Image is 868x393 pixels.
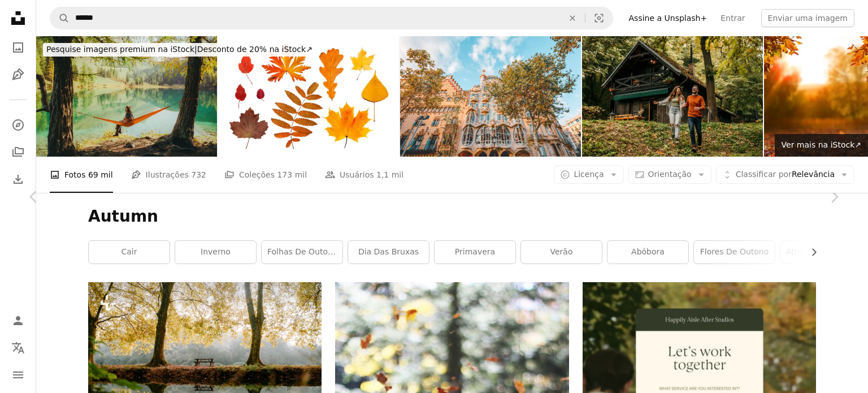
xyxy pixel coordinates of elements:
[191,169,206,181] span: 732
[736,170,792,179] span: Classificar por
[7,114,29,136] a: Explorar
[694,241,775,264] a: flores de outono
[46,45,197,54] span: Pesquise imagens premium na iStock |
[36,36,323,63] a: Pesquise imagens premium na iStock|Desconto de 20% na iStock↗
[7,141,29,163] a: Coleções
[714,9,752,27] a: Entrar
[7,309,29,332] a: Entrar / Cadastrar-se
[46,45,313,54] span: Desconto de 20% na iStock ↗
[554,166,623,184] button: Licença
[36,36,217,157] img: Mulher descansando na rede no fundo do lago nos Alpes
[348,241,429,264] a: dia das bruxas
[50,7,70,29] button: Pesquise na Unsplash
[7,336,29,359] button: Idioma
[560,7,585,29] button: Limpar
[622,9,714,27] a: Assine a Unsplash+
[521,241,602,264] a: verão
[585,7,613,29] button: Pesquisa visual
[800,142,868,251] a: Próximo
[782,140,861,149] span: Ver mais na iStock ↗
[400,36,581,157] img: Casa Batlló arquiteto Antonio Gaudí em Barcelona, Espanha
[277,169,307,181] span: 173 mil
[780,241,861,264] a: atmosfera de outono
[262,241,342,264] a: Folhas de outono
[736,169,835,180] span: Relevância
[218,36,399,157] img: Conjunto de folhas de outono diferentes isoladas em branco.
[7,364,29,386] button: Menu
[175,241,256,264] a: inverno
[50,7,613,29] form: Pesquise conteúdo visual em todo o site
[804,241,816,264] button: rolar lista para a direita
[89,241,170,264] a: cair
[7,63,29,86] a: Ilustrações
[716,166,854,184] button: Classificar porRelevância
[88,355,322,365] a: um banco sentado no meio de uma floresta ao lado de um lago
[131,157,206,193] a: Ilustrações 732
[88,206,816,227] h1: Autumn
[224,157,307,193] a: Coleções 173 mil
[628,166,711,184] button: Orientação
[582,36,763,157] img: Fall vacation mode - ON
[435,241,515,264] a: primavera
[376,169,403,181] span: 1,1 mil
[775,134,868,157] a: Ver mais na iStock↗
[325,157,403,193] a: Usuários 1,1 mil
[574,170,604,179] span: Licença
[648,170,692,179] span: Orientação
[761,9,854,27] button: Enviar uma imagem
[7,36,29,59] a: Fotos
[607,241,688,264] a: abóbora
